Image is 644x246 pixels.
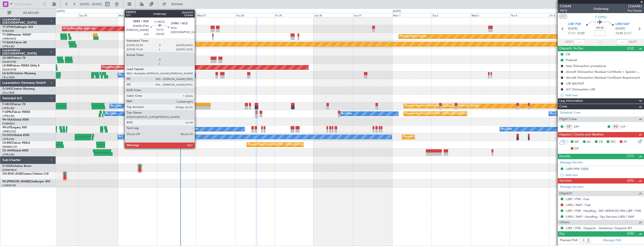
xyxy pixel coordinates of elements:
[119,72,171,79] div: No Crew Barcelona ([GEOGRAPHIC_DATA])
[624,140,627,144] span: FP
[2,153,15,156] a: LFPB/LBG
[593,6,609,11] div: Underway
[132,41,170,48] div: Planned Maint Geneva (Cointrin)
[559,117,577,122] span: Flight Crew
[560,185,583,189] a: Manage Services
[628,9,642,13] span: Pos Charter
[2,29,14,33] a: EVRA/RIX
[2,134,29,137] a: CS-DOUGlobal 6500
[628,4,642,9] span: LEA248J
[353,13,392,17] div: Sun 31
[560,110,580,115] a: Schedule Crew
[2,45,15,48] a: LFPB/LBG
[566,52,570,56] div: CB
[629,40,636,44] span: ALDT
[559,104,567,109] span: Crew
[2,168,17,172] a: EDDM/MUC
[577,31,584,36] span: 12:50
[565,173,642,177] div: Add new
[559,98,583,104] span: Leg Information
[612,124,620,129] div: FO
[171,56,223,63] div: Planned Maint Nice ([GEOGRAPHIC_DATA])
[2,37,16,40] a: LFMN/NCE
[63,25,95,32] div: AOG Maint Riga (Riga Intl)
[2,60,16,64] a: EDLW/DTM
[559,231,564,237] span: Pax
[560,160,583,165] a: Manage Permits
[248,141,322,148] div: Planned Maint [GEOGRAPHIC_DATA] ([GEOGRAPHIC_DATA])
[549,13,588,17] div: Fri 5
[2,41,14,44] span: T7-EAGL
[80,2,102,6] span: [DATE] - [DATE]
[111,103,121,110] div: No Crew
[596,26,604,30] span: 00:35
[2,142,30,144] a: CS-RRCFalcon 900LX
[2,106,15,110] a: LFPB/LBG
[12,11,49,15] span: All Aircraft
[565,40,573,44] span: ATOT
[2,122,15,125] a: FCBB/BZV
[2,165,13,168] span: D-CESA
[102,64,172,71] div: Unplanned Maint [GEOGRAPHIC_DATA] (Al Maktoum Intl)
[559,46,583,51] span: Dispatch To-Dos
[160,0,188,8] button: Refresh
[575,147,579,151] span: DP
[2,68,16,71] a: EDLW/DTM
[2,137,15,141] a: LFPB/LBG
[566,81,584,85] div: LIRI BACKUP
[615,31,623,36] span: 13:25
[119,133,138,140] div: A/C Unavailable
[568,22,581,27] span: LIBP PSR
[2,64,11,67] span: LX-INB
[274,13,314,17] div: Fri 29
[627,178,634,183] span: (4/5)
[2,111,12,114] span: F-GPNJ
[14,1,41,8] input: Trip Number
[392,13,431,17] div: Mon 1
[2,72,13,75] span: LX-AOA
[2,103,13,106] span: F-HECD
[2,91,15,95] a: LELL/QSA
[2,130,16,133] a: LFMD/CEQ
[57,9,65,13] div: [DATE]
[610,140,616,144] span: FFC
[314,13,353,17] div: Sat 30
[566,226,632,230] a: LIBP / PSR - Dispatch - JetAdvisor Dispatch MT
[559,154,570,159] span: Permits
[624,31,632,36] span: ELDT
[2,118,13,121] span: 9H-YAA
[470,13,510,17] div: Wed 3
[560,9,571,13] span: P4/12
[566,209,641,213] a: LIBP / PSR - Handling - SKY SERVICES SPA LIBP / PSR
[2,149,28,152] a: CS-JHHGlobal 6000
[431,13,470,17] div: Tue 2
[568,31,576,36] span: ETOT
[2,64,39,67] a: LX-INBFalcon 900EX EASy II
[405,110,479,117] div: Planned Maint [GEOGRAPHIC_DATA] ([GEOGRAPHIC_DATA])
[2,142,12,144] span: CS-RRC
[2,76,15,79] a: LELL/QSA
[566,197,589,201] a: LIBP / PSR - Fuel
[5,9,51,17] button: All Aircraft
[621,125,631,129] a: VLF
[565,124,573,129] div: CP
[566,203,591,207] a: LIRN / NAP - Fuel
[405,103,479,110] div: Planned Maint [GEOGRAPHIC_DATA] ([GEOGRAPHIC_DATA])
[2,118,29,121] a: 9H-YAAGlobal 5000
[167,3,187,6] span: Refresh
[615,22,629,27] span: LIRN NAP
[2,149,12,152] span: CS-JHH
[170,141,243,148] div: Planned Maint [GEOGRAPHIC_DATA] ([GEOGRAPHIC_DATA])
[566,87,595,91] div: A/C Disinsection LIRI
[627,154,634,158] span: (1/1)
[2,88,35,90] a: D-IJHOCitation Mustang
[599,140,603,144] span: CR
[2,173,49,175] a: OO-ROK (SUB)Cessna Citation CJ4
[566,215,634,219] a: LIRN / NAP - Handling - Sky Services LIRN / NAP
[574,39,585,45] input: --:--
[575,140,579,144] span: MF
[2,165,31,168] a: D-CESACitation Bravo
[627,46,634,51] span: (2/2)
[341,110,352,117] div: No Crew
[566,64,606,68] div: Italy Disinsection procedures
